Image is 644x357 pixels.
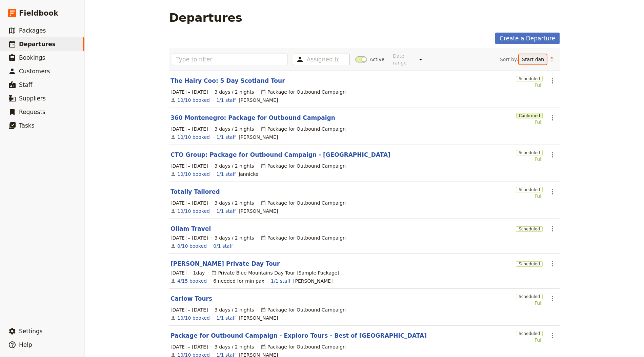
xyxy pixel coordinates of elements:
span: Packages [19,27,46,34]
a: Carlow Tours [170,295,212,303]
span: 3 days / 2 nights [215,126,254,132]
h1: Departures [169,11,242,24]
span: Settings [19,328,43,335]
button: Actions [547,223,558,234]
button: Actions [547,186,558,198]
span: Help [19,341,32,348]
button: Change sort direction [547,54,557,64]
a: 1/1 staff [216,208,236,214]
span: Customers [19,68,50,75]
a: View the bookings for this departure [177,171,210,177]
span: [DATE] – [DATE] [170,234,208,241]
button: Actions [547,293,558,304]
a: View the bookings for this departure [177,97,210,104]
a: [PERSON_NAME] Private Day Tour [170,260,280,268]
span: Active [370,56,384,63]
div: Package for Outbound Campaign [261,306,346,313]
a: 1/1 staff [271,278,290,284]
div: Package for Outbound Campaign [261,200,346,206]
span: 1 day [193,269,205,276]
a: View the bookings for this departure [177,243,207,249]
span: Scheduled [516,331,543,336]
button: Actions [547,112,558,124]
div: Full [516,193,543,200]
span: [DATE] – [DATE] [170,343,208,350]
span: Tasks [19,122,35,129]
a: Ollam Travel [170,225,211,233]
span: [DATE] – [DATE] [170,163,208,169]
button: Actions [547,149,558,161]
a: 1/1 staff [216,97,236,104]
div: Private Blue Mountains Day Tour [Sample Package] [211,269,339,276]
span: Scheduled [516,150,543,155]
div: Full [516,300,543,306]
span: Fieldbook [19,8,58,18]
button: Actions [547,258,558,269]
a: CTO Group: Package for Outbound Campaign - [GEOGRAPHIC_DATA] [170,151,390,159]
div: Full [516,119,543,126]
div: Full [516,82,543,89]
span: Sort by: [500,56,518,63]
input: Assigned to [307,55,339,63]
a: View the bookings for this departure [177,134,210,140]
span: Scheduled [516,261,543,267]
span: Confirmed [516,113,543,118]
a: View the bookings for this departure [177,278,207,284]
span: Clive Paget [239,134,278,140]
a: View the bookings for this departure [177,208,210,214]
span: Silvana [293,278,333,284]
div: Package for Outbound Campaign [261,126,346,132]
a: View the bookings for this departure [177,315,210,321]
input: Type to filter [172,54,287,65]
select: Sort by: [519,54,547,64]
span: Scheduled [516,187,543,192]
button: Actions [547,330,558,341]
a: 360 Montenegro: Package for Outbound Campaign [170,114,335,122]
span: Bookings [19,54,45,61]
span: Jannicke [239,171,258,177]
a: Create a Departure [495,33,560,44]
span: [DATE] [170,269,186,276]
span: [DATE] – [DATE] [170,306,208,313]
span: [DATE] – [DATE] [170,126,208,132]
span: 3 days / 2 nights [215,306,254,313]
span: Scheduled [516,76,543,81]
div: Package for Outbound Campaign [261,163,346,169]
span: 3 days / 2 nights [215,200,254,206]
div: 6 needed for min pax [213,278,264,284]
span: Requests [19,109,45,115]
a: 1/1 staff [216,315,236,321]
span: Suppliers [19,95,46,102]
a: 0/1 staff [213,243,233,249]
span: Clive Paget [239,97,278,104]
span: [DATE] – [DATE] [170,89,208,95]
span: Staff [19,81,33,88]
a: The Hairy Coo: 5 Day Scotland Tour [170,77,285,85]
span: [DATE] – [DATE] [170,200,208,206]
div: Package for Outbound Campaign [261,89,346,95]
button: Actions [547,75,558,87]
span: 3 days / 2 nights [215,343,254,350]
a: 1/1 staff [216,134,236,140]
div: Full [516,337,543,343]
a: Totally Tailored [170,188,220,196]
span: 3 days / 2 nights [215,234,254,241]
div: Full [516,156,543,163]
span: 3 days / 2 nights [215,163,254,169]
span: 3 days / 2 nights [215,89,254,95]
div: Package for Outbound Campaign [261,343,346,350]
span: Departures [19,41,56,48]
span: Scheduled [516,226,543,232]
a: 1/1 staff [216,171,236,177]
a: Package for Outbound Campaign - Exploro Tours - Best of [GEOGRAPHIC_DATA] [170,332,427,340]
span: Scheduled [516,294,543,299]
div: Package for Outbound Campaign [261,234,346,241]
span: Clive Paget [239,315,278,321]
span: Clive Paget [239,208,278,214]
